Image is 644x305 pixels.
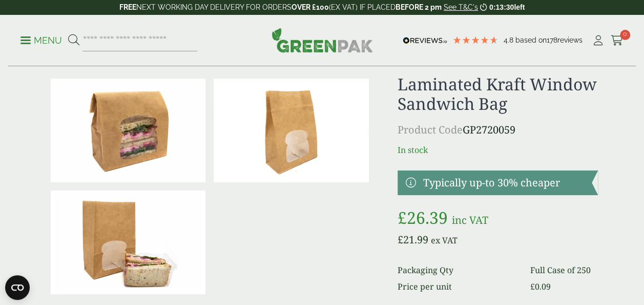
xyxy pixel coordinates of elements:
span: £ [398,233,403,246]
strong: OVER £100 [292,3,329,11]
span: Based on [515,36,547,44]
dd: Full Case of 250 [530,264,597,276]
span: ex VAT [431,235,458,246]
img: IMG_5985 (Large) [214,79,369,182]
h1: Laminated Kraft Window Sandwich Bag [398,74,598,114]
span: £ [398,206,407,228]
a: See T&C's [444,3,478,11]
img: GreenPak Supplies [272,28,373,52]
p: GP2720059 [398,122,598,138]
i: My Account [592,35,605,46]
span: 4.8 [504,36,515,44]
a: 0 [611,33,624,48]
dt: Packaging Qty [398,264,517,276]
span: left [514,3,525,11]
bdi: 21.99 [398,233,428,246]
bdi: 0.09 [530,281,550,292]
dt: Price per unit [398,280,517,293]
span: reviews [557,36,583,44]
p: In stock [398,144,598,156]
strong: FREE [119,3,136,11]
span: £ [530,281,534,292]
a: Menu [20,34,62,45]
p: Menu [20,34,62,47]
span: Product Code [398,123,463,137]
img: REVIEWS.io [403,37,447,44]
img: IMG_5932 (Large) [51,190,206,294]
span: 0:13:30 [489,3,514,11]
span: inc VAT [452,213,488,227]
img: Laminated Kraft Sandwich Bag [51,79,206,182]
i: Cart [611,35,624,46]
button: Open CMP widget [5,275,30,300]
strong: BEFORE 2 pm [396,3,442,11]
div: 4.78 Stars [452,35,498,45]
span: 0 [620,30,630,40]
bdi: 26.39 [398,206,448,228]
span: 178 [547,36,557,44]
